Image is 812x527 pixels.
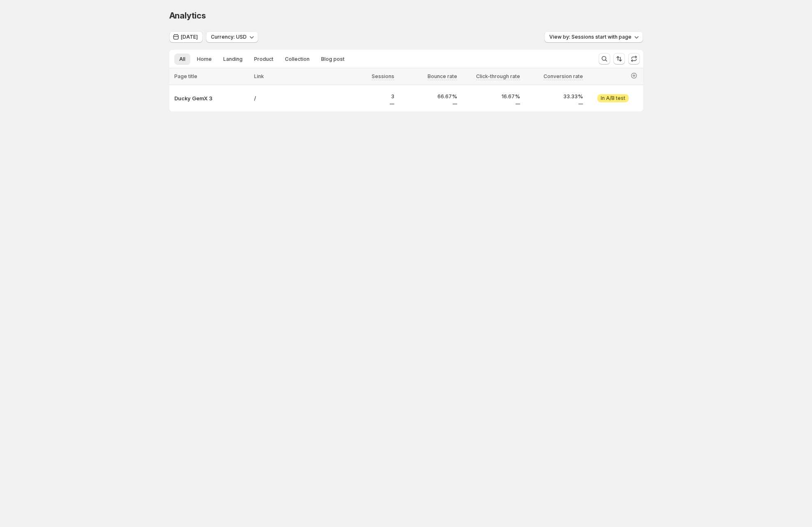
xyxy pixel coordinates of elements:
[181,34,198,40] span: [DATE]
[399,92,457,100] p: 66.67%
[169,31,203,43] button: [DATE]
[254,56,273,62] span: Product
[336,92,394,100] p: 3
[179,56,185,62] span: All
[544,73,583,80] span: Conversion rate
[476,73,520,80] span: Click-through rate
[169,11,206,21] span: Analytics
[206,31,258,43] button: Currency: USD
[174,94,249,102] button: Ducky GemX 3
[549,34,632,40] span: View by: Sessions start with page
[254,94,331,102] a: /
[321,56,345,62] span: Blog post
[285,56,310,62] span: Collection
[428,73,457,80] span: Bounce rate
[197,56,212,62] span: Home
[223,56,243,62] span: Landing
[544,31,643,43] button: View by: Sessions start with page
[462,92,520,100] p: 16.67%
[525,92,583,100] p: 33.33%
[372,73,394,80] span: Sessions
[601,95,625,102] span: In A/B test
[174,73,197,79] span: Page title
[599,53,610,65] button: Search and filter results
[613,53,625,65] button: Sort the results
[211,34,247,40] span: Currency: USD
[254,73,264,79] span: Link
